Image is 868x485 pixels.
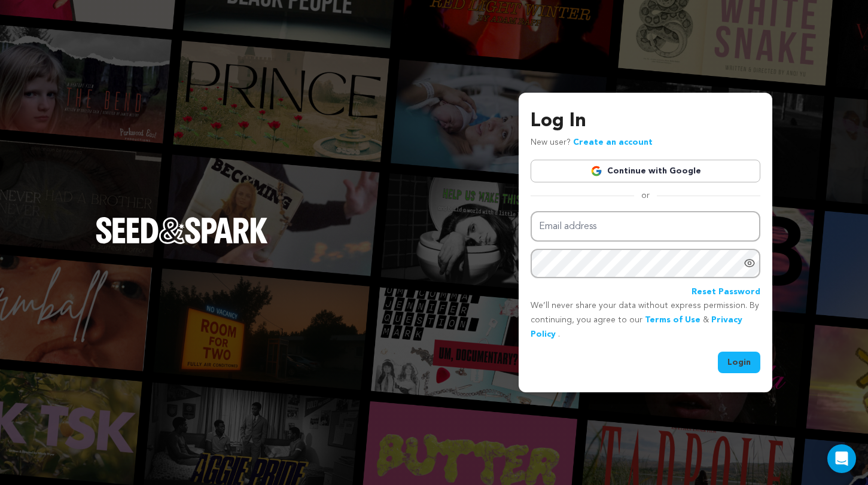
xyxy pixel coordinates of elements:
img: Google logo [590,165,602,177]
a: Continue with Google [531,160,760,182]
a: Show password as plain text. Warning: this will display your password on the screen. [744,257,756,269]
a: Seed&Spark Homepage [96,217,268,267]
a: Reset Password [692,285,760,300]
img: Seed&Spark Logo [96,217,268,243]
a: Create an account [573,138,653,147]
input: Email address [531,211,760,242]
p: We’ll never share your data without express permission. By continuing, you agree to our & . [531,299,760,341]
button: Login [718,352,760,373]
a: Privacy Policy [531,316,742,338]
p: New user? [531,136,653,150]
h3: Log In [531,107,760,136]
span: or [634,190,657,202]
div: Open Intercom Messenger [827,444,856,473]
a: Terms of Use [645,316,701,324]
